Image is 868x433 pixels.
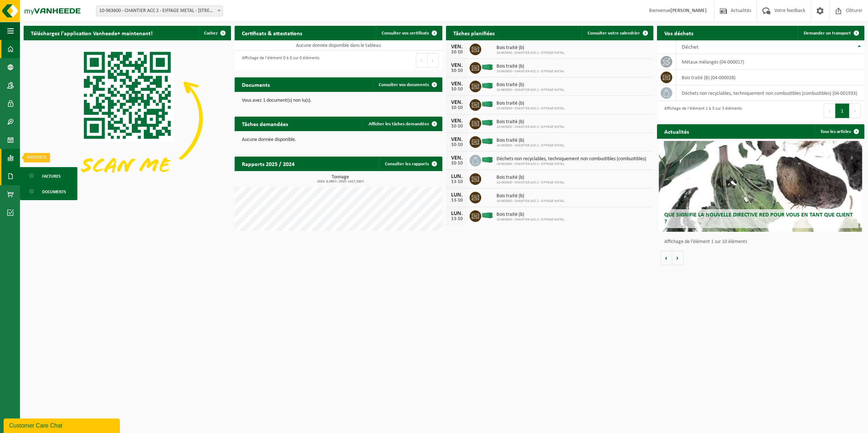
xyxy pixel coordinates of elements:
h2: Rapports 2025 / 2024 [235,157,302,171]
img: Download de VHEPlus App [24,40,231,196]
span: Bois traité (b) [496,175,564,181]
h2: Tâches planifiées [446,26,502,40]
a: Consulter vos certificats [376,26,442,40]
a: Documents [22,185,76,198]
button: Next [849,104,861,118]
button: Previous [824,104,835,118]
span: 10-963600 - CHANTIER ACC 2 - EIFFAGE METAL [496,143,564,148]
div: VEN. [450,44,464,50]
div: 10-10 [450,161,464,166]
span: 10-963600 - CHANTIER ACC 2 - EIFFAGE METAL - 62138 DOUVRIN, AVENUE DE PARIS 900 [96,6,223,16]
span: Afficher les tâches demandées [369,122,429,126]
span: 10-963600 - CHANTIER ACC 2 - EIFFAGE METAL [496,106,564,111]
span: 10-963600 - CHANTIER ACC 2 - EIFFAGE METAL [496,162,646,166]
div: VEN. [450,155,464,161]
span: Bois traité (b) [496,45,564,51]
td: métaux mélangés (04-000017) [676,54,864,70]
a: Factures [22,169,76,183]
a: Demander un transport [798,26,864,40]
div: LUN. [450,211,464,216]
span: Consulter vos documents [379,82,429,87]
img: HK-XC-40-GN-00 [481,138,494,145]
div: 13-10 [450,179,464,185]
span: Bois traité (b) [496,64,564,69]
span: 10-963600 - CHANTIER ACC 2 - EIFFAGE METAL [496,125,564,129]
span: Factures [42,169,61,183]
td: déchets non recyclables, techniquement non combustibles (combustibles) (04-001933) [676,85,864,101]
div: VEN. [450,62,464,68]
div: 13-10 [450,216,464,222]
button: 1 [835,104,849,118]
img: HK-XC-40-GN-00 [481,212,494,219]
span: Consulter vos certificats [382,31,429,36]
h2: Téléchargez l'application Vanheede+ maintenant! [24,26,160,40]
p: Aucune donnée disponible. [242,137,435,142]
td: Aucune donnée disponible dans le tableau [235,40,442,50]
span: Déchet [682,44,698,50]
img: HK-XC-40-GN-00 [481,157,494,163]
span: 10-963600 - CHANTIER ACC 2 - EIFFAGE METAL [496,88,564,92]
span: Cachez [204,31,218,36]
a: Consulter les rapports [379,157,442,171]
div: 10-10 [450,124,464,129]
img: HK-XC-40-GN-00 [481,120,494,126]
div: Affichage de l'élément 0 à 0 sur 0 éléments [238,52,320,68]
div: 10-10 [450,142,464,147]
img: HK-XC-40-GN-00 [481,101,494,108]
span: 2024: 6,060 t - 2025: 1417,260 t [238,180,442,183]
div: 10-10 [450,105,464,110]
h2: Actualités [657,124,696,138]
span: Déchets non recyclables, techniquement non combustibles (combustibles) [496,156,646,162]
div: Affichage de l'élément 1 à 3 sur 3 éléments [661,103,742,119]
span: Demander un transport [804,31,851,36]
a: Consulter votre calendrier [582,26,653,40]
span: 10-963600 - CHANTIER ACC 2 - EIFFAGE METAL [496,51,564,55]
span: Que signifie la nouvelle directive RED pour vous en tant que client ? [664,212,853,225]
h2: Documents [235,77,277,92]
div: LUN. [450,192,464,198]
h2: Vos déchets [657,26,701,40]
span: Bois traité (b) [496,193,564,199]
span: Bois traité (b) [496,82,564,88]
div: 10-10 [450,87,464,92]
div: 10-10 [450,50,464,55]
div: VEN. [450,137,464,142]
span: Documents [42,185,66,199]
span: Bois traité (b) [496,212,564,218]
div: 13-10 [450,198,464,203]
td: bois traité (B) (04-000028) [676,70,864,85]
div: VEN. [450,100,464,105]
button: Vorige [661,251,672,265]
a: Tous les articles [815,124,864,139]
a: Que signifie la nouvelle directive RED pour vous en tant que client ? [659,141,862,232]
iframe: chat widget [4,417,121,433]
h3: Tonnage [238,175,442,183]
img: HK-XC-40-GN-00 [481,82,494,89]
div: VEN. [450,81,464,87]
span: 10-963600 - CHANTIER ACC 2 - EIFFAGE METAL [496,218,564,222]
h2: Tâches demandées [235,117,295,131]
span: Bois traité (b) [496,138,564,143]
img: HK-XC-40-GN-00 [481,64,494,70]
span: Consulter votre calendrier [588,31,640,36]
p: Vous avez 1 document(s) non lu(s). [242,98,435,103]
button: Cachez [198,26,230,40]
span: 10-963600 - CHANTIER ACC 2 - EIFFAGE METAL [496,69,564,74]
h2: Certificats & attestations [235,26,309,40]
span: 10-963600 - CHANTIER ACC 2 - EIFFAGE METAL [496,181,564,185]
button: Volgende [672,251,684,265]
span: 10-963600 - CHANTIER ACC 2 - EIFFAGE METAL [496,199,564,203]
div: VEN. [450,118,464,124]
div: 10-10 [450,68,464,73]
button: Previous [416,53,427,68]
span: Bois traité (b) [496,119,564,125]
p: Affichage de l'élément 1 sur 10 éléments [664,239,861,244]
a: Consulter vos documents [373,77,442,92]
span: Bois traité (b) [496,101,564,106]
button: Next [427,53,439,68]
strong: [PERSON_NAME] [670,8,707,13]
span: 10-963600 - CHANTIER ACC 2 - EIFFAGE METAL - 62138 DOUVRIN, AVENUE DE PARIS 900 [96,5,223,16]
div: LUN. [450,174,464,179]
a: Afficher les tâches demandées [363,117,442,131]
